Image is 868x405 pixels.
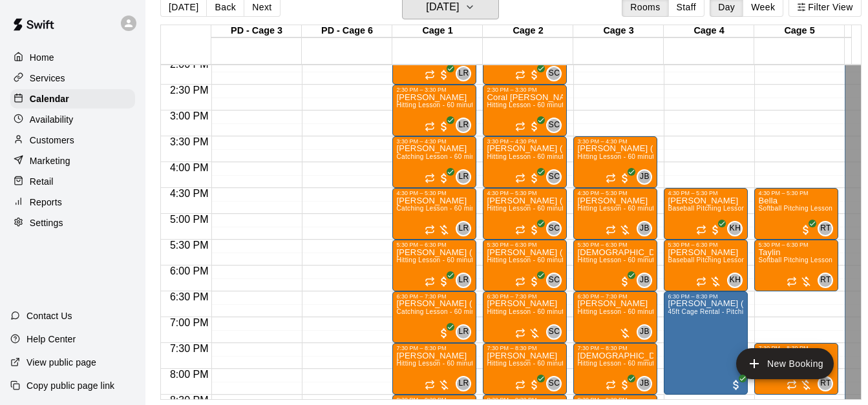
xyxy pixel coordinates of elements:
div: 2:30 PM – 3:30 PM: Hitting Lesson - 60 minutes [483,85,567,136]
span: Recurring event [787,276,797,287]
p: Settings [30,216,63,229]
div: 5:30 PM – 6:30 PM [487,242,563,248]
span: Hitting Lesson - 60 minutes [577,360,661,367]
p: Contact Us [26,309,72,322]
a: Settings [10,213,135,233]
span: JB [640,171,650,183]
span: LR [458,326,469,338]
div: 6:30 PM – 8:30 PM [668,293,744,300]
span: Recurring event [606,225,616,235]
span: Recurring event [425,225,435,235]
div: 7:30 PM – 8:30 PM: Hitting Lesson - 60 minutes [573,343,657,395]
p: Home [30,51,54,64]
div: Leo Rojas [456,169,471,185]
div: Cage 5 [754,25,845,37]
span: SC [549,326,560,338]
span: Santiago Chirino [551,118,562,133]
p: View public page [26,356,96,369]
span: Recurring event [425,380,435,390]
span: All customers have paid [528,120,541,133]
div: Jose Bermudez [637,221,652,236]
span: All customers have paid [528,223,541,236]
span: Hitting Lesson - 60 minutes [396,256,480,264]
span: Santiago Chirino [551,169,562,185]
div: Santiago Chirino [546,376,562,391]
span: Hitting Lesson - 60 minutes [487,153,571,160]
span: JB [640,326,650,338]
div: Cage 4 [664,25,754,37]
span: Santiago Chirino [551,273,562,288]
div: Customers [10,130,135,150]
span: 3:00 PM [167,110,212,121]
span: RT [820,222,831,235]
span: Jose Bermudez [642,169,652,185]
div: 3:30 PM – 4:30 PM [577,138,653,145]
div: Marketing [10,151,135,171]
div: Santiago Chirino [546,169,562,185]
p: Copy public page link [26,379,114,392]
span: Baseball Pitching Lesson - 60 minutes [668,256,785,264]
div: 4:30 PM – 5:30 PM: Catching Lesson - 60 minutes [392,188,476,240]
span: 5:30 PM [167,240,212,251]
span: All customers have paid [619,172,631,185]
div: 7:30 PM – 8:30 PM: Hitting Lesson - 60 minutes [392,343,476,395]
span: Recurring event [425,276,435,287]
span: RT [820,377,831,390]
span: LR [458,377,469,390]
span: Recurring event [515,121,525,132]
span: Catching Lesson - 60 minutes [396,205,488,212]
div: 5:30 PM – 6:30 PM [577,242,653,248]
span: All customers have paid [528,172,541,185]
span: Leo Rojas [461,376,471,391]
div: Calendar [10,89,135,109]
span: Leo Rojas [461,66,471,81]
p: Retail [30,175,54,188]
span: KH [730,222,741,235]
a: Services [10,68,135,88]
span: Hitting Lesson - 60 minutes [396,360,480,367]
span: All customers have paid [528,275,541,288]
span: Hitting Lesson - 60 minutes [577,205,661,212]
div: 7:30 PM – 8:30 PM [758,345,834,351]
div: Reports [10,192,135,212]
div: 2:30 PM – 3:30 PM [487,87,563,93]
span: Leo Rojas [461,221,471,236]
span: 45ft Cage Rental - Pitching Machine Softball [668,308,804,315]
div: 5:30 PM – 6:30 PM [396,242,472,248]
div: 7:30 PM – 8:30 PM [487,345,563,351]
div: Raychel Trocki [818,376,833,391]
p: Availability [30,113,74,126]
span: LR [458,274,469,287]
div: 6:30 PM – 7:30 PM [577,293,653,300]
div: 4:30 PM – 5:30 PM [396,190,472,196]
span: Jose Bermudez [642,324,652,340]
span: Recurring event [606,173,616,183]
span: Raychel Trocki [823,221,833,236]
div: 5:30 PM – 6:30 PM [668,242,744,248]
div: 8:30 PM – 9:30 PM [396,397,472,403]
div: 6:30 PM – 7:30 PM [487,293,563,300]
span: Recurring event [425,70,435,80]
span: Catching Lesson - 60 minutes [396,308,488,315]
span: Leo Rojas [461,273,471,288]
span: All customers have paid [528,379,541,391]
span: Hitting Lesson - 60 minutes [577,256,661,264]
span: Hitting Lesson - 60 minutes [487,360,571,367]
span: SC [549,119,560,132]
div: 5:30 PM – 6:30 PM: Baseball Pitching Lesson - 60 minutes [664,240,748,291]
span: Recurring event [425,121,435,132]
button: add [736,348,834,379]
div: Leo Rojas [456,324,471,340]
span: Raychel Trocki [823,376,833,391]
a: Retail [10,172,135,191]
div: Jose Bermudez [637,376,652,391]
span: 8:00 PM [167,369,212,380]
p: Help Center [26,333,76,346]
span: JB [640,274,650,287]
span: SC [549,377,560,390]
span: 5:00 PM [167,214,212,225]
div: Raychel Trocki [818,221,833,236]
div: Jose Bermudez [637,169,652,185]
span: Hitting Lesson - 60 minutes [487,308,571,315]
